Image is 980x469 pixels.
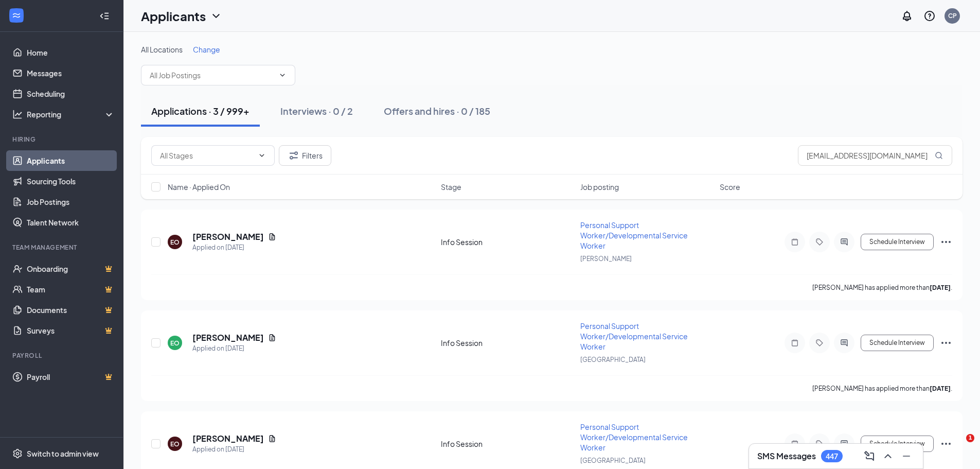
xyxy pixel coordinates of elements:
[812,283,952,292] p: [PERSON_NAME] has applied more than .
[861,436,934,452] button: Schedule Interview
[12,243,113,252] div: Team Management
[192,343,276,354] div: Applied on [DATE]
[280,105,353,117] div: Interviews · 0 / 2
[384,105,490,117] div: Offers and hires · 0 / 185
[898,448,915,464] button: Minimize
[279,145,331,166] button: Filter Filters
[441,182,461,192] span: Stage
[441,237,574,247] div: Info Session
[812,384,952,393] p: [PERSON_NAME] has applied more than .
[838,339,850,347] svg: ActiveChat
[580,356,646,363] span: [GEOGRAPHIC_DATA]
[861,448,878,464] button: ComposeMessage
[27,192,115,212] a: Job Postings
[900,450,913,462] svg: Minimize
[258,151,266,160] svg: ChevronDown
[948,11,957,20] div: CP
[141,45,183,54] span: All Locations
[813,238,826,246] svg: Tag
[720,182,740,192] span: Score
[168,182,230,192] span: Name · Applied On
[192,444,276,455] div: Applied on [DATE]
[580,182,619,192] span: Job posting
[813,440,826,448] svg: Tag
[268,233,276,241] svg: Document
[940,236,952,248] svg: Ellipses
[27,300,115,320] a: DocumentsCrown
[966,434,974,442] span: 1
[170,238,180,247] div: EO
[789,440,801,448] svg: Note
[861,234,934,250] button: Schedule Interview
[580,321,688,351] span: Personal Support Worker/Developmental Service Worker
[12,448,23,459] svg: Settings
[170,339,180,348] div: EO
[945,434,970,459] iframe: Intercom live chat
[580,457,646,464] span: [GEOGRAPHIC_DATA]
[11,10,22,21] svg: WorkstreamLogo
[27,171,115,192] a: Sourcing Tools
[192,231,264,242] h5: [PERSON_NAME]
[27,212,115,233] a: Talent Network
[150,70,274,81] input: All Job Postings
[882,450,894,462] svg: ChevronUp
[141,7,206,25] h1: Applicants
[863,450,876,462] svg: ComposeMessage
[99,11,110,21] svg: Collapse
[288,149,300,162] svg: Filter
[789,339,801,347] svg: Note
[580,422,688,452] span: Personal Support Worker/Developmental Service Worker
[192,332,264,343] h5: [PERSON_NAME]
[12,135,113,144] div: Hiring
[27,367,115,387] a: PayrollCrown
[268,435,276,443] svg: Document
[826,452,838,461] div: 447
[861,335,934,351] button: Schedule Interview
[930,284,951,291] b: [DATE]
[12,351,113,360] div: Payroll
[192,433,264,444] h5: [PERSON_NAME]
[170,440,180,448] div: EO
[838,238,850,246] svg: ActiveChat
[923,10,936,22] svg: QuestionInfo
[27,448,99,459] div: Switch to admin view
[160,150,254,161] input: All Stages
[798,145,952,166] input: Search in applications
[580,255,632,263] span: [PERSON_NAME]
[12,109,23,119] svg: Analysis
[930,385,951,392] b: [DATE]
[901,10,913,22] svg: Notifications
[813,339,826,347] svg: Tag
[193,45,220,54] span: Change
[210,10,222,22] svg: ChevronDown
[27,63,115,83] a: Messages
[940,438,952,450] svg: Ellipses
[838,440,850,448] svg: ActiveChat
[27,150,115,171] a: Applicants
[27,42,115,63] a: Home
[441,338,574,348] div: Info Session
[940,337,952,349] svg: Ellipses
[27,279,115,300] a: TeamCrown
[757,450,816,462] h3: SMS Messages
[192,242,276,253] div: Applied on [DATE]
[268,334,276,342] svg: Document
[441,439,574,449] div: Info Session
[789,238,801,246] svg: Note
[27,258,115,279] a: OnboardingCrown
[27,83,115,104] a: Scheduling
[880,448,896,464] button: ChevronUp
[27,320,115,341] a: SurveysCrown
[935,151,943,160] svg: MagnifyingGlass
[151,105,250,117] div: Applications · 3 / 999+
[580,220,688,250] span: Personal Support Worker/Developmental Service Worker
[27,109,115,119] div: Reporting
[278,71,287,79] svg: ChevronDown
